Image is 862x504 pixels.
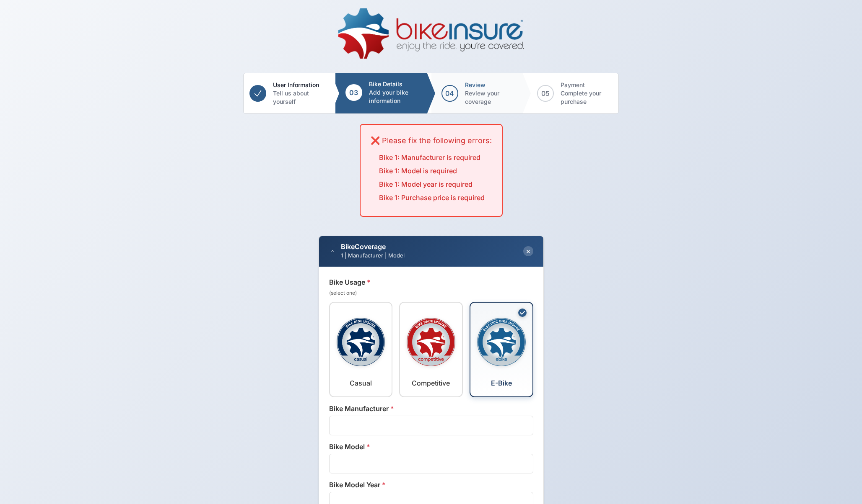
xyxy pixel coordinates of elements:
div: BikeCoverage [341,243,405,251]
img: BikeInsure Logo [338,8,524,59]
img: E-Bike [477,313,526,371]
small: (select one) [329,289,533,297]
span: Payment [561,81,608,89]
label: Bike Model [329,442,533,452]
h3: ❌ Please fix the following errors: [371,135,492,146]
span: 03 [349,87,358,98]
li: Bike 1: Model is required [379,166,492,176]
img: Competitive [407,313,455,371]
div: Competitive [412,378,450,388]
span: Bike Details [369,80,417,88]
li: Bike 1: Model year is required [379,179,492,189]
span: Tell us about yourself [273,89,321,106]
div: E-Bike [491,378,512,388]
span: Review [465,81,513,89]
span: Review your coverage [465,89,513,106]
span: 04 [445,88,454,98]
label: Bike Model Year [329,480,533,490]
div: Casual [350,378,372,388]
button: × [523,246,533,256]
button: User Information Tell us about yourself [239,73,331,113]
li: Bike 1: Manufacturer is required [379,152,492,162]
li: Bike 1: Purchase price is required [379,193,492,203]
span: User Information [273,81,321,89]
div: 1 | Manufacturer | Model [341,252,405,260]
span: Complete your purchase [561,89,608,106]
button: Casual Casual [329,302,393,397]
label: Bike Usage [329,277,533,287]
img: Casual [337,313,385,371]
button: E-Bike E-Bike [470,302,533,397]
button: 04 Review Review your coverage [431,73,523,113]
span: 05 [541,88,550,98]
button: Competitive Competitive [399,302,463,397]
label: Bike Manufacturer [329,404,533,414]
nav: Progress [243,73,619,114]
span: Add your bike information [369,88,417,105]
